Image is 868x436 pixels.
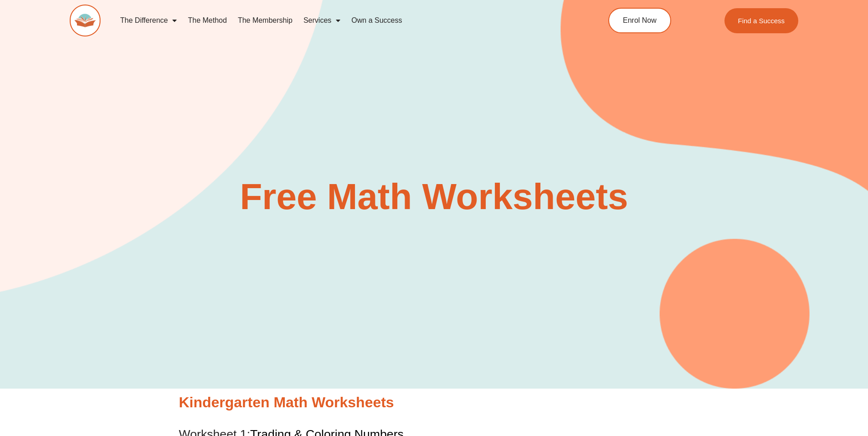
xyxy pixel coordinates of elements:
a: Own a Success [346,10,407,31]
a: The Membership [232,10,298,31]
span: Find a Success [738,17,785,24]
h2: Kindergarten Math Worksheets [179,393,689,412]
h2: Free Math Worksheets [175,179,694,215]
nav: Menu [115,10,567,31]
iframe: Chat Widget [716,333,868,436]
a: The Difference [115,10,183,31]
a: Find a Success [724,8,799,33]
span: Enrol Now [623,17,657,24]
a: Enrol Now [608,8,671,33]
a: The Method [182,10,232,31]
a: Services [298,10,346,31]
